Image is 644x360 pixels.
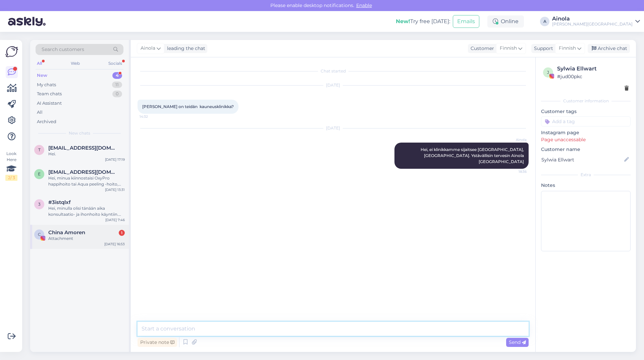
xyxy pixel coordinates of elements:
[509,339,526,345] span: Send
[105,187,125,192] div: [DATE] 13:31
[453,15,479,28] button: Emails
[112,91,122,97] div: 0
[540,17,549,26] div: A
[142,104,234,109] span: [PERSON_NAME] on teidän kauneusklinikka?
[38,202,41,207] span: 3
[69,130,90,136] span: New chats
[541,136,631,143] p: Page unaccessable
[48,169,118,175] span: emmabrandstaka@gmail.com
[541,108,631,115] p: Customer tags
[547,70,549,75] span: j
[48,229,85,236] span: China Amoren
[541,182,631,189] p: Notes
[588,44,630,53] div: Archive chat
[107,59,123,68] div: Socials
[501,169,527,174] span: 18:36
[37,82,56,88] div: My chats
[48,151,125,157] div: Hei.
[541,156,623,163] input: Add name
[559,45,576,52] span: Finnish
[557,73,629,80] div: # jud00pkc
[500,45,517,52] span: Finnish
[5,151,17,181] div: Look Here
[138,338,177,347] div: Private note
[48,175,125,187] div: Hei, minua kiinnostaisi OxyPro happihoito tai Aqua peeling -hoito, ovatko ne akneiholle sopivia /...
[138,82,529,88] div: [DATE]
[38,232,41,237] span: C
[5,45,18,58] img: Askly Logo
[37,91,62,97] div: Team chats
[557,65,629,73] div: Sylwia Ellwart
[541,146,631,153] p: Customer name
[552,16,640,27] a: Ainola[PERSON_NAME][GEOGRAPHIC_DATA]
[396,17,450,25] div: Try free [DATE]:
[104,242,125,247] div: [DATE] 16:53
[531,45,553,52] div: Support
[69,59,81,68] div: Web
[541,116,631,126] input: Add a tag
[468,45,494,52] div: Customer
[164,45,205,52] div: leading the chat
[541,129,631,136] p: Instagram page
[112,72,122,79] div: 4
[487,15,524,28] div: Online
[48,205,125,217] div: Hei, minulla olisi tänään aika konsultaatio- ja ihonhoito käyntiin. Olen kuumeessa, miten saan yh...
[138,68,529,74] div: Chat started
[48,199,71,205] span: #3istqlxf
[48,145,118,151] span: tianmiao912@hotmail.com
[112,82,122,88] div: 11
[138,125,529,131] div: [DATE]
[140,114,165,119] span: 14:32
[552,16,633,21] div: Ainola
[119,230,125,236] div: 1
[552,21,633,27] div: [PERSON_NAME][GEOGRAPHIC_DATA]
[36,59,43,68] div: All
[37,118,56,125] div: Archived
[48,236,125,242] div: Attachment
[354,2,374,8] span: Enable
[141,45,155,52] span: Ainola
[541,98,631,104] div: Customer information
[37,109,43,116] div: All
[105,217,125,222] div: [DATE] 7:46
[421,147,525,164] span: Hei, ei klinikkamme sijaitsee [GEOGRAPHIC_DATA], [GEOGRAPHIC_DATA]. Ystävällisin tervesin Ainola ...
[105,157,125,162] div: [DATE] 17:19
[37,72,47,79] div: New
[42,46,84,53] span: Search customers
[38,171,41,176] span: e
[37,100,62,107] div: AI Assistant
[501,137,527,142] span: Ainola
[396,18,410,24] b: New!
[5,175,17,181] div: 2 / 3
[38,147,41,152] span: t
[541,172,631,178] div: Extra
